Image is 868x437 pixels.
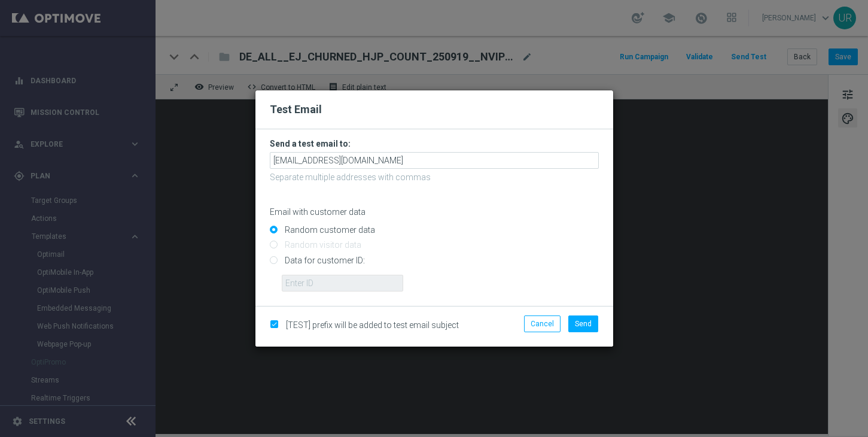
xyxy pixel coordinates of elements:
[568,315,598,332] button: Send
[282,224,375,235] label: Random customer data
[270,207,599,217] p: Email with customer data
[270,102,599,117] h2: Test Email
[270,138,599,149] h3: Send a test email to:
[286,320,459,330] span: [TEST] prefix will be added to test email subject
[575,320,592,328] span: Send
[524,315,561,332] button: Cancel
[282,275,403,292] input: Enter ID
[270,172,599,183] p: Separate multiple addresses with commas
